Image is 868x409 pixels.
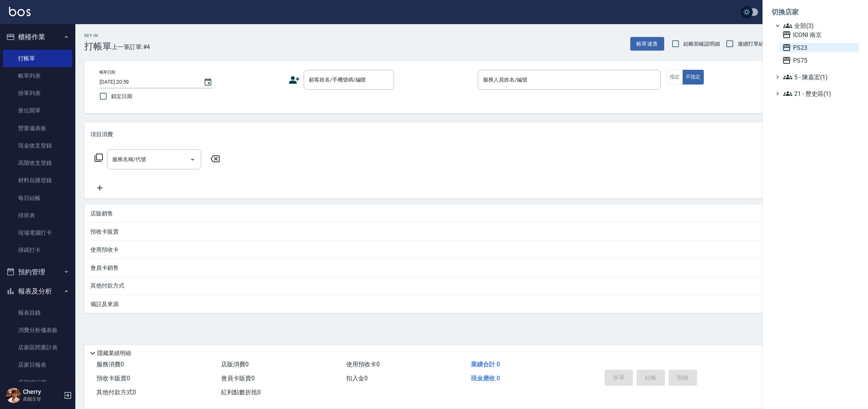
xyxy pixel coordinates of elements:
[783,89,856,98] span: 21 - 歷史區(1)
[782,43,856,52] span: PS23
[782,56,856,65] span: PS75
[782,30,856,39] span: ICONI 南京
[783,21,856,30] span: 全部(3)
[772,3,859,21] li: 切換店家
[783,72,856,81] span: 5 - 陳嘉宏(1)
